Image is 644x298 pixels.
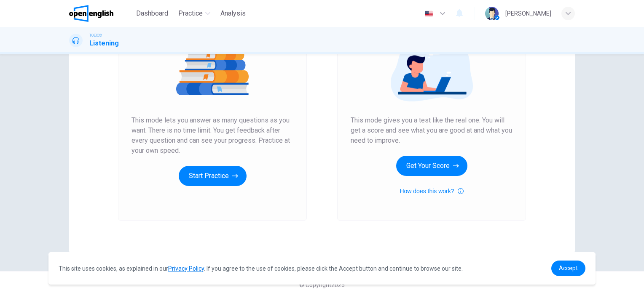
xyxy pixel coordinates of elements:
[559,265,578,271] span: Accept
[69,5,113,22] img: OpenEnglish logo
[131,115,293,156] span: This mode lets you answer as many questions as you want. There is no time limit. You get feedback...
[69,5,133,22] a: OpenEnglish logo
[485,7,499,20] img: Profile picture
[178,8,203,19] span: Practice
[136,8,168,19] span: Dashboard
[551,261,585,276] a: dismiss cookie message
[424,11,434,17] img: en
[89,32,102,38] span: TOEIC®
[179,166,247,186] button: Start Practice
[400,186,463,196] button: How does this work?
[89,38,119,48] h1: Listening
[299,282,345,288] span: © Copyright 2025
[351,115,513,146] span: This mode gives you a test like the real one. You will get a score and see what you are good at a...
[48,252,596,285] div: cookieconsent
[133,6,172,21] button: Dashboard
[220,8,246,19] span: Analysis
[505,8,551,19] div: [PERSON_NAME]
[396,156,467,176] button: Get Your Score
[217,6,249,21] button: Analysis
[175,6,214,21] button: Practice
[168,265,204,272] a: Privacy Policy
[59,265,463,272] span: This site uses cookies, as explained in our . If you agree to the use of cookies, please click th...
